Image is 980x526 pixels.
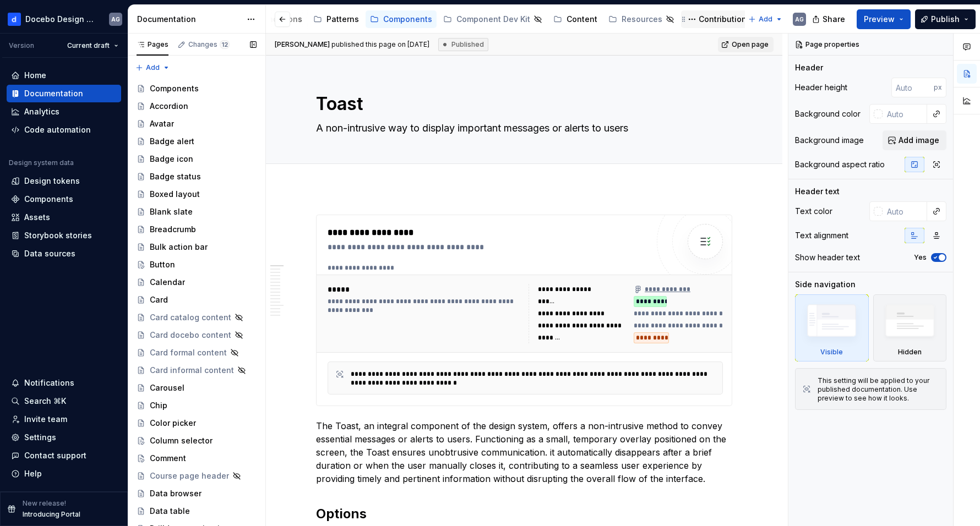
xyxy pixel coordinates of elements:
[818,376,939,403] div: This setting will be applied to your published documentation. Use preview to see how it looks.
[132,450,261,467] a: Comment
[7,429,121,446] a: Settings
[864,14,895,25] span: Preview
[100,8,570,30] div: Page tree
[150,259,175,270] div: Button
[23,510,80,519] p: Introducing Portal
[24,88,83,99] div: Documentation
[438,38,488,51] div: Published
[7,392,121,410] button: Search ⌘K
[24,124,91,135] div: Code automation
[795,135,864,146] div: Background image
[132,60,173,75] button: Add
[132,150,261,168] a: Badge icon
[314,119,730,137] textarea: A non-intrusive way to display important messages or alerts to users
[132,432,261,450] a: Column selector
[150,277,185,288] div: Calendar
[132,273,261,291] a: Calendar
[795,252,860,263] div: Show header text
[7,172,121,190] a: Design tokens
[7,410,121,428] a: Invite team
[132,256,261,273] a: Button
[150,382,184,393] div: Carousel
[132,467,261,485] a: Course page header
[132,379,261,397] a: Carousel
[23,499,66,508] p: New release!
[795,230,848,241] div: Text alignment
[622,14,662,25] div: Resources
[807,9,852,29] button: Share
[275,40,330,48] span: [PERSON_NAME]
[220,40,230,49] span: 12
[132,168,261,185] a: Badge status
[24,414,67,425] div: Invite team
[67,41,110,50] span: Current draft
[24,176,80,187] div: Design tokens
[795,108,861,119] div: Background color
[150,400,167,411] div: Chip
[366,10,437,28] a: Components
[7,447,121,464] button: Contact support
[567,14,597,25] div: Content
[795,279,856,290] div: Side navigation
[24,212,50,223] div: Assets
[24,377,74,388] div: Notifications
[795,206,832,217] div: Text color
[883,201,927,221] input: Auto
[2,7,126,31] button: Docebo Design SystemAG
[132,133,261,150] a: Badge alert
[62,38,123,53] button: Current draft
[150,206,193,217] div: Blank slate
[7,209,121,226] a: Assets
[150,294,168,305] div: Card
[275,40,429,49] span: published this page on [DATE]
[132,361,261,379] a: Card informal content
[7,465,121,483] button: Help
[24,70,46,81] div: Home
[24,396,66,407] div: Search ⌘K
[137,14,241,25] div: Documentation
[7,227,121,244] a: Storybook stories
[111,15,120,24] div: AG
[132,185,261,203] a: Boxed layout
[931,14,960,25] span: Publish
[604,10,679,28] a: Resources
[915,9,976,29] button: Publish
[150,506,190,517] div: Data table
[150,118,174,129] div: Avatar
[150,330,231,341] div: Card docebo content
[549,10,602,28] a: Content
[823,14,845,25] span: Share
[132,397,261,414] a: Chip
[795,186,840,197] div: Header text
[137,40,168,49] div: Pages
[150,418,196,429] div: Color picker
[8,13,21,26] img: 61bee0c3-d5fb-461c-8253-2d4ca6d6a773.png
[132,97,261,115] a: Accordion
[24,230,92,241] div: Storybook stories
[883,130,946,150] button: Add image
[718,37,774,52] a: Open page
[146,63,160,72] span: Add
[795,15,804,24] div: AG
[7,374,121,392] button: Notifications
[24,194,73,205] div: Components
[759,15,772,24] span: Add
[132,344,261,361] a: Card formal content
[795,159,885,170] div: Background aspect ratio
[914,253,927,262] label: Yes
[681,10,763,28] a: Contribution
[732,40,769,49] span: Open page
[150,470,229,481] div: Course page header
[326,14,359,25] div: Patterns
[439,10,547,28] a: Component Dev Kit
[132,80,261,97] a: Components
[873,294,947,361] div: Hidden
[132,502,261,520] a: Data table
[24,450,86,461] div: Contact support
[132,414,261,432] a: Color picker
[132,238,261,256] a: Bulk action bar
[7,190,121,208] a: Components
[898,348,922,357] div: Hidden
[150,189,200,200] div: Boxed layout
[314,91,730,117] textarea: Toast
